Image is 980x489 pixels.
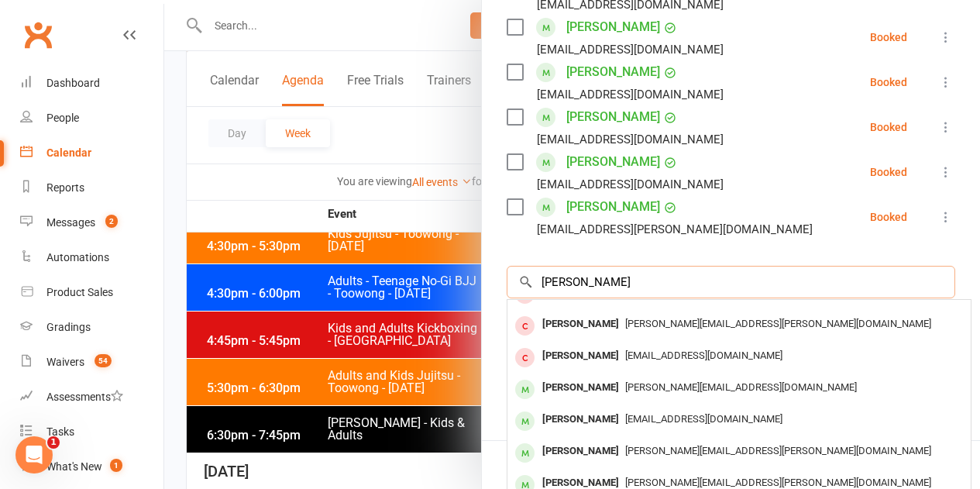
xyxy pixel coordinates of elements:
div: What's New [46,460,102,473]
div: member [515,443,535,463]
a: What's New1 [20,449,163,484]
iframe: Intercom live chat [15,436,53,474]
span: 54 [95,354,112,367]
a: Gradings [20,310,163,345]
div: [EMAIL_ADDRESS][PERSON_NAME][DOMAIN_NAME] [537,219,813,239]
div: People [46,112,79,124]
div: [PERSON_NAME] [536,408,625,431]
div: member [515,316,535,336]
div: Assessments [46,391,123,403]
a: Assessments [20,380,163,415]
a: Product Sales [20,275,163,310]
span: [PERSON_NAME][EMAIL_ADDRESS][PERSON_NAME][DOMAIN_NAME] [625,318,931,329]
a: Clubworx [19,15,57,54]
div: Tasks [46,425,74,438]
div: Booked [870,32,907,43]
div: Booked [870,122,907,133]
div: member [515,412,535,431]
a: [PERSON_NAME] [566,195,660,219]
span: [EMAIL_ADDRESS][DOMAIN_NAME] [625,350,782,361]
a: Waivers 54 [20,345,163,380]
a: People [20,101,163,136]
div: [PERSON_NAME] [536,440,625,463]
div: Waivers [46,356,84,368]
span: [PERSON_NAME][EMAIL_ADDRESS][PERSON_NAME][DOMAIN_NAME] [625,445,931,456]
a: [PERSON_NAME] [566,15,660,40]
div: [PERSON_NAME] [536,313,625,336]
div: Product Sales [46,286,113,298]
div: [EMAIL_ADDRESS][DOMAIN_NAME] [537,84,724,105]
a: Tasks [20,415,163,449]
input: Search to add attendees [507,266,955,298]
a: Reports [20,170,163,205]
span: [EMAIL_ADDRESS][DOMAIN_NAME] [625,413,782,425]
span: 1 [110,459,122,472]
div: [EMAIL_ADDRESS][DOMAIN_NAME] [537,40,724,60]
a: Dashboard [20,66,163,101]
div: [PERSON_NAME] [536,377,625,399]
a: Calendar [20,136,163,170]
span: 1 [47,436,60,449]
a: Automations [20,240,163,275]
span: 2 [105,215,118,228]
div: Booked [870,212,907,222]
div: Dashboard [46,77,100,89]
div: Gradings [46,321,91,333]
div: member [515,380,535,399]
div: Calendar [46,146,91,159]
div: Automations [46,251,109,263]
a: Messages 2 [20,205,163,240]
div: Messages [46,216,95,229]
a: [PERSON_NAME] [566,150,660,174]
div: member [515,348,535,367]
span: [PERSON_NAME][EMAIL_ADDRESS][DOMAIN_NAME] [625,381,857,393]
div: Reports [46,181,84,194]
a: [PERSON_NAME] [566,60,660,84]
div: Booked [870,167,907,177]
div: [EMAIL_ADDRESS][DOMAIN_NAME] [537,174,724,195]
span: [PERSON_NAME][EMAIL_ADDRESS][PERSON_NAME][DOMAIN_NAME] [625,477,931,488]
div: Booked [870,77,907,88]
div: [PERSON_NAME] [536,345,625,367]
a: [PERSON_NAME] [566,105,660,129]
div: [EMAIL_ADDRESS][DOMAIN_NAME] [537,129,724,150]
